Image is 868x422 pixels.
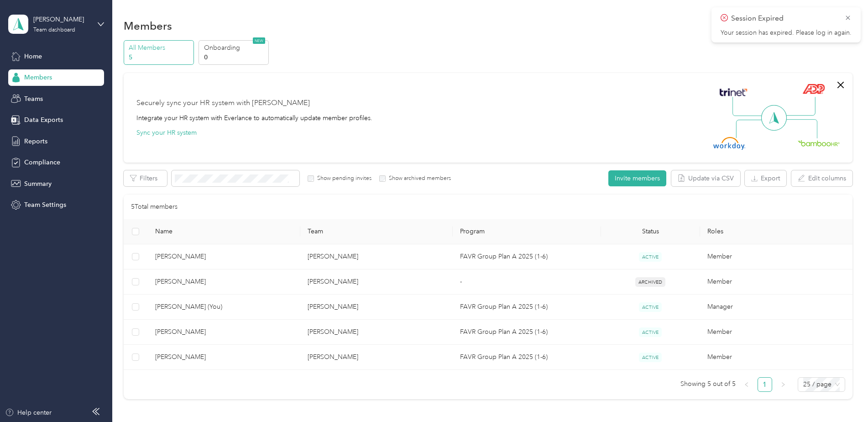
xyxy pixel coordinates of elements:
[300,295,453,320] td: Tom Hoskins
[155,252,293,262] span: [PERSON_NAME]
[24,52,42,61] span: Home
[155,327,293,337] span: [PERSON_NAME]
[24,115,63,125] span: Data Exports
[124,21,172,31] h1: Members
[784,97,816,116] img: Line Right Up
[155,352,293,362] span: [PERSON_NAME]
[453,320,601,345] td: FAVR Group Plan A 2025 (1-6)
[131,202,178,212] p: 5 Total members
[148,219,300,244] th: Name
[680,377,736,391] span: Showing 5 out of 5
[700,244,852,269] td: Member
[639,252,662,262] span: ACTIVE
[739,377,754,392] li: Previous Page
[700,345,852,370] td: Member
[798,377,845,392] div: Page Size
[129,43,191,53] p: All Members
[817,371,868,422] iframe: Everlance-gr Chat Button Frame
[731,13,838,24] p: Session Expired
[136,113,372,123] div: Integrate your HR system with Everlance to automatically update member profiles.
[739,377,754,392] button: left
[300,219,453,244] th: Team
[721,29,852,37] p: Your session has expired. Please log in again.
[136,128,197,137] button: Sync your HR system
[798,140,840,146] img: BambooHR
[124,170,167,186] button: Filters
[148,345,300,370] td: Lara T. Bogner
[700,269,852,295] td: Member
[253,37,265,44] span: NEW
[33,15,90,24] div: [PERSON_NAME]
[300,320,453,345] td: Tom Hoskins
[758,378,772,391] a: 1
[148,320,300,345] td: Albert J. Rossi
[758,377,772,392] li: 1
[24,179,52,189] span: Summary
[732,97,764,116] img: Line Left Up
[24,94,43,104] span: Teams
[129,53,191,62] p: 5
[148,269,300,295] td: David B. Gross
[776,377,790,392] li: Next Page
[744,382,749,387] span: left
[639,302,662,312] span: ACTIVE
[700,320,852,345] td: Member
[33,27,75,33] div: Team dashboard
[204,43,266,53] p: Onboarding
[155,277,293,287] span: [PERSON_NAME]
[5,408,52,417] button: Help center
[314,174,371,183] label: Show pending invites
[453,295,601,320] td: FAVR Group Plan A 2025 (1-6)
[453,345,601,370] td: FAVR Group Plan A 2025 (1-6)
[24,137,47,146] span: Reports
[148,295,300,320] td: Thomas R. Hoskins (You)
[148,244,300,269] td: Donald G. Niemeyer
[204,53,266,62] p: 0
[608,170,666,186] button: Invite members
[780,382,786,387] span: right
[639,327,662,337] span: ACTIVE
[639,353,662,362] span: ACTIVE
[136,98,310,109] div: Securely sync your HR system with [PERSON_NAME]
[24,158,60,167] span: Compliance
[671,170,740,186] button: Update via CSV
[24,73,52,82] span: Members
[453,269,601,295] td: -
[745,170,786,186] button: Export
[700,219,852,244] th: Roles
[155,302,293,312] span: [PERSON_NAME] (You)
[802,84,825,94] img: ADP
[791,170,852,186] button: Edit columns
[453,219,601,244] th: Program
[635,277,665,287] span: ARCHIVED
[785,119,817,139] img: Line Right Down
[24,200,66,210] span: Team Settings
[736,119,768,138] img: Line Left Down
[155,227,293,235] span: Name
[700,295,852,320] td: Manager
[776,377,790,392] button: right
[717,86,749,99] img: Trinet
[453,244,601,269] td: FAVR Group Plan A 2025 (1-6)
[803,378,840,391] span: 25 / page
[300,345,453,370] td: Tom Hoskins
[713,137,745,150] img: Workday
[386,174,451,183] label: Show archived members
[300,244,453,269] td: Tom Hoskins
[300,269,453,295] td: Tom Hoskins
[601,219,700,244] th: Status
